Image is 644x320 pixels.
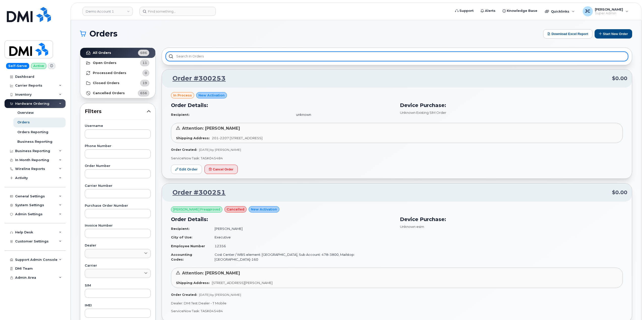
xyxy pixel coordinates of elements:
[85,184,151,188] label: Carrier Number
[171,113,190,117] strong: Recipient:
[612,75,627,82] span: $0.00
[210,224,394,233] td: [PERSON_NAME]
[400,216,623,223] h3: Device Purchase:
[227,207,244,212] span: cancelled
[171,301,623,306] p: Dealer: DMI Test Dealer - T Mobile
[166,188,226,197] a: Order #300251
[210,250,394,264] td: Cost Center / WBS element: [GEOGRAPHIC_DATA], Sub Account: 478-3800, Mailstop: [GEOGRAPHIC_DATA]-160
[171,156,623,161] p: ServiceNow Task: TASK045484
[595,29,632,39] button: Start New Order
[182,126,240,131] span: Attention: [PERSON_NAME]
[171,235,192,239] strong: City of Use:
[85,224,151,227] label: Invoice Number
[173,207,220,212] span: [PERSON_NAME] Preapproved
[85,124,151,128] label: Username
[80,78,155,88] a: Closed Orders19
[85,264,151,267] label: Carrier
[140,91,147,95] span: 656
[93,81,120,85] strong: Closed Orders
[212,136,262,140] span: 201-2207 [STREET_ADDRESS]
[210,233,394,242] td: Executive
[210,242,394,251] td: 12356
[173,93,192,98] span: in process
[85,284,151,287] label: SIM
[80,68,155,78] a: Processed Orders0
[171,309,623,313] p: ServiceNow Task: TASK045484
[251,207,277,212] span: New Activation
[85,145,151,148] label: Phone Number
[199,148,241,152] span: [DATE] by [PERSON_NAME]
[85,204,151,207] label: Purchase Order Number
[182,271,240,275] span: Attention: [PERSON_NAME]
[93,71,126,75] strong: Processed Orders
[145,70,147,75] span: 0
[166,74,226,83] a: Order #300253
[400,225,424,229] span: Unknown esim
[85,108,147,115] span: Filters
[80,48,155,58] a: All Orders686
[85,304,151,307] label: IMEI
[543,29,593,39] button: Download Excel Report
[171,227,190,231] strong: Recipient:
[93,51,111,55] strong: All Orders
[400,101,623,109] h3: Device Purchase:
[212,281,273,285] span: [STREET_ADDRESS][PERSON_NAME]
[85,244,151,247] label: Dealer
[142,81,147,85] span: 19
[171,148,197,152] strong: Order Created:
[171,293,197,297] strong: Order Created:
[80,88,155,98] a: Cancelled Orders656
[171,253,192,261] strong: Accounting Codes:
[93,61,116,65] strong: Open Orders
[140,50,147,55] span: 686
[199,293,241,297] span: [DATE] by [PERSON_NAME]
[93,91,125,95] strong: Cancelled Orders
[80,58,155,68] a: Open Orders11
[204,165,238,174] button: Cancel Order
[166,52,628,61] input: Search in orders
[171,244,205,248] strong: Employee Number
[171,216,394,223] h3: Order Details:
[171,165,202,174] a: Edit Order
[90,30,118,38] span: Orders
[400,111,446,115] span: Unknown Existing SIM Order
[142,60,147,65] span: 11
[176,136,210,140] strong: Shipping Address:
[171,101,394,109] h3: Order Details:
[198,93,225,98] span: New Activation
[291,110,394,119] td: unknown
[85,164,151,168] label: Order Number
[176,281,210,285] strong: Shipping Address:
[612,189,627,196] span: $0.00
